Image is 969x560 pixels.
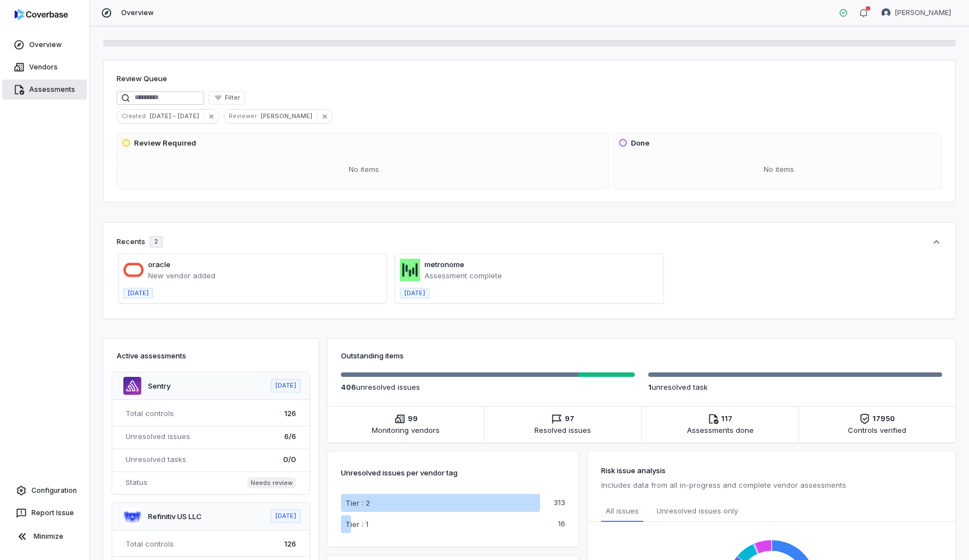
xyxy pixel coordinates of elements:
p: Unresolved issues per vendor tag [341,465,458,480]
span: Assessments done [687,424,754,436]
h3: Active assessments [117,350,305,361]
span: 99 [408,413,418,424]
span: 17950 [873,413,895,424]
p: Tier : 1 [345,519,368,530]
button: Minimize [4,525,85,548]
button: Report Issue [4,503,85,523]
span: [DATE] - [DATE] [150,111,204,121]
a: Refinitiv US LLC [148,512,202,521]
p: Includes data from all in-progress and complete vendor assessments [601,478,942,492]
button: Filter [209,91,245,105]
span: Reviewer : [224,111,261,121]
a: Overview [2,35,87,55]
img: logo-D7KZi-bG.svg [15,9,68,20]
span: Overview [121,8,154,17]
h3: Review Required [134,138,196,149]
img: Garima Dhaundiyal avatar [882,8,890,17]
h3: Outstanding items [341,350,942,361]
a: Sentry [148,381,170,390]
button: Recents2 [117,236,942,248]
span: [PERSON_NAME] [261,111,317,121]
span: Unresolved issues only [657,505,738,517]
h1: Review Queue [117,73,167,85]
span: Controls verified [848,424,906,436]
span: 406 [341,382,356,391]
h3: Risk issue analysis [601,465,942,476]
a: oracle [148,260,170,269]
a: Assessments [2,80,87,100]
span: Monitoring vendors [372,424,440,436]
span: 97 [565,413,574,424]
p: unresolved task [648,381,942,393]
div: No items [619,155,939,184]
span: 2 [154,237,158,246]
span: Created : [117,111,150,121]
a: metronome [424,260,464,269]
p: Tier : 2 [345,497,370,508]
span: 117 [721,413,732,424]
span: [PERSON_NAME] [895,8,951,17]
p: unresolved issue s [341,381,635,393]
div: Recents [117,236,163,248]
button: Garima Dhaundiyal avatar[PERSON_NAME] [875,4,958,21]
div: No items [122,155,606,184]
span: Resolved issues [534,424,591,436]
h3: Done [631,138,649,149]
p: 313 [553,499,565,506]
a: Configuration [4,480,85,501]
span: All issues [606,505,639,516]
a: Vendors [2,57,87,77]
span: 1 [648,382,652,391]
span: Filter [225,94,240,102]
p: 16 [558,520,565,528]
